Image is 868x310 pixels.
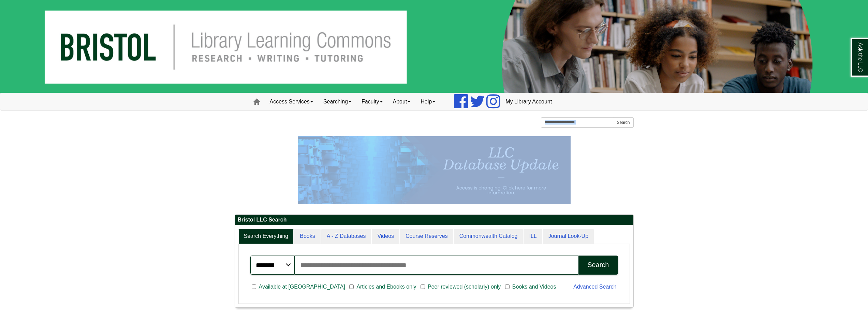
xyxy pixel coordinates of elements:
[318,93,356,110] a: Searching
[256,283,348,291] span: Available at [GEOGRAPHIC_DATA]
[425,283,503,291] span: Peer reviewed (scholarly) only
[578,256,618,275] button: Search
[356,93,388,110] a: Faculty
[354,283,419,291] span: Articles and Ebooks only
[321,229,371,244] a: A - Z Databases
[252,284,256,290] input: Available at [GEOGRAPHIC_DATA]
[238,229,294,244] a: Search Everything
[415,93,440,110] a: Help
[573,284,616,290] a: Advanced Search
[524,229,542,244] a: ILL
[349,284,354,290] input: Articles and Ebooks only
[510,283,559,291] span: Books and Videos
[294,229,320,244] a: Books
[235,215,633,225] h2: Bristol LLC Search
[372,229,399,244] a: Videos
[421,284,425,290] input: Peer reviewed (scholarly) only
[265,93,318,110] a: Access Services
[500,93,557,110] a: My Library Account
[400,229,453,244] a: Course Reserves
[388,93,416,110] a: About
[505,284,510,290] input: Books and Videos
[298,136,571,204] img: HTML tutorial
[587,261,609,269] div: Search
[454,229,523,244] a: Commonwealth Catalog
[613,117,633,128] button: Search
[543,229,594,244] a: Journal Look-Up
